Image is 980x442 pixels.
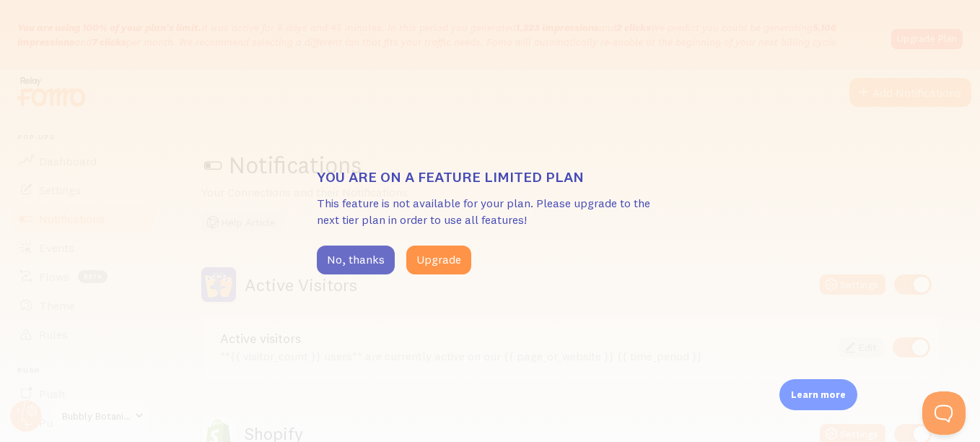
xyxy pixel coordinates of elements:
iframe: Help Scout Beacon - Open [922,391,966,435]
button: Upgrade [406,246,471,274]
p: Learn more [791,388,846,402]
p: This feature is not available for your plan. Please upgrade to the next tier plan in order to use... [317,195,663,228]
button: No, thanks [317,246,395,274]
h3: You are on a feature limited plan [317,168,663,186]
div: Learn more [779,379,857,410]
